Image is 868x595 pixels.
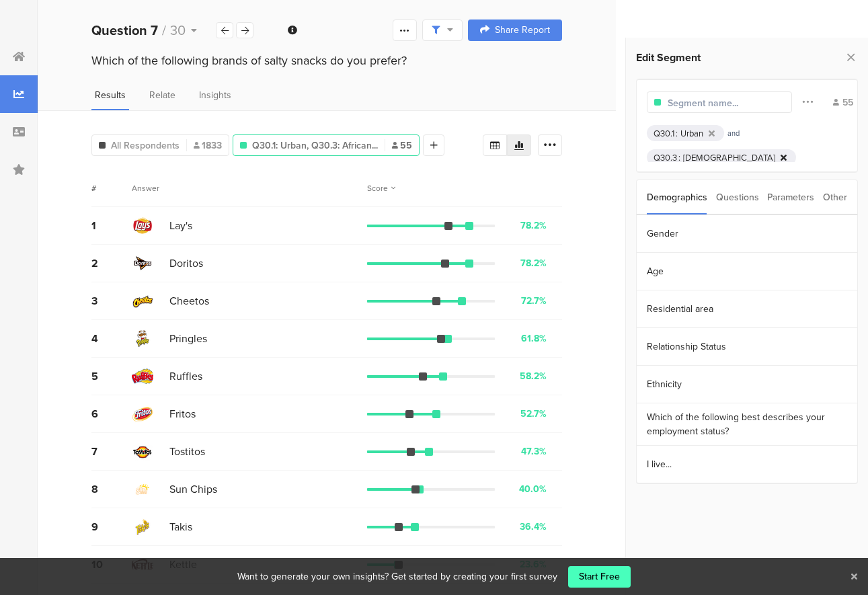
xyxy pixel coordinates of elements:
span: Results [95,88,126,102]
span: Pringles [169,331,207,346]
span: Lay's [169,218,192,233]
div: 78.2% [520,219,547,233]
div: 72.7% [521,294,547,308]
a: Start Free [568,566,631,588]
div: Answer [132,182,159,194]
section: Residential area [637,290,857,328]
span: 1833 [194,138,222,153]
span: Share Report [495,26,550,35]
div: Want to generate your own insights? [237,569,389,584]
div: and [724,128,743,138]
div: 47.3% [521,444,547,459]
div: 10 [91,557,132,572]
img: d3718dnoaommpf.cloudfront.net%2Fitem%2F06da664bdc0ea56fc782.png [132,479,153,500]
img: d3718dnoaommpf.cloudfront.net%2Fitem%2F4b97de38fa74b891da9c.png [132,366,153,387]
div: 52.7% [520,407,547,421]
div: Demographics [647,180,707,214]
div: 78.2% [520,256,547,270]
span: Ruffles [169,368,202,384]
span: Fritos [169,406,196,422]
section: Ethnicity [637,366,857,403]
div: 4 [91,331,132,346]
span: 55 [392,138,412,153]
div: 2 [91,255,132,271]
div: 5 [91,368,132,384]
div: Other [823,180,847,214]
div: 8 [91,481,132,497]
img: d3718dnoaommpf.cloudfront.net%2Fitem%2F63f4f1cc1ce82d43c46c.png [132,328,153,350]
input: Segment name... [668,96,785,110]
span: Tostitos [169,444,205,459]
div: 36.4% [520,520,547,534]
div: [DEMOGRAPHIC_DATA] [683,151,775,164]
img: d3718dnoaommpf.cloudfront.net%2Fitem%2Fce136e4c9bae80a80f4f.png [132,290,153,312]
section: I live... [637,446,857,483]
div: 61.8% [521,331,547,346]
span: Q30.1: Urban, Q30.3: African... [252,138,378,153]
span: Relate [149,88,175,102]
img: d3718dnoaommpf.cloudfront.net%2Fitem%2F75a016d2662de6361914.png [132,516,153,538]
div: Parameters [767,180,814,214]
div: : [678,151,683,164]
div: Score [367,182,395,194]
div: Q30.1 [654,127,674,140]
div: 23.6% [520,557,547,571]
div: Q30.3 [654,151,677,164]
span: Cheetos [169,293,209,309]
img: d3718dnoaommpf.cloudfront.net%2Fitem%2F0e74efcd418749bd082d.png [132,253,153,274]
span: All Respondents [111,138,180,153]
b: Question 7 [91,20,158,40]
span: Doritos [169,255,203,271]
span: / [162,20,166,40]
span: Edit Segment [636,50,701,65]
img: d3718dnoaommpf.cloudfront.net%2Fitem%2F21f9a268f682ed16891a.png [132,403,153,425]
div: Get started by creating your first survey [391,569,557,584]
div: # [91,182,132,194]
section: Age [637,253,857,290]
div: 3 [91,293,132,309]
section: Gender [637,215,857,253]
span: Insights [199,88,231,102]
span: Takis [169,519,192,534]
img: d3718dnoaommpf.cloudfront.net%2Fitem%2Fc2f6a35aed3dfb1956d0.png [132,215,153,237]
section: Relationship Status [637,328,857,366]
div: 6 [91,406,132,422]
div: Questions [716,180,759,214]
div: 7 [91,444,132,459]
span: Sun Chips [169,481,217,497]
div: 55 [833,95,853,110]
div: 58.2% [520,369,547,383]
span: 30 [170,20,186,40]
div: Which of the following brands of salty snacks do you prefer? [91,52,562,69]
section: Which of the following best describes your employment status? [637,403,857,446]
div: : [676,127,680,140]
div: 9 [91,519,132,534]
div: 1 [91,218,132,233]
div: Urban [680,127,703,140]
img: d3718dnoaommpf.cloudfront.net%2Fitem%2F23554f0b511cbcd438c7.png [132,441,153,463]
span: Kettle [169,557,197,572]
div: 40.0% [519,482,547,496]
img: d3718dnoaommpf.cloudfront.net%2Fitem%2Fc2bdfdcd8fd8a3d53e41.png [132,554,153,576]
